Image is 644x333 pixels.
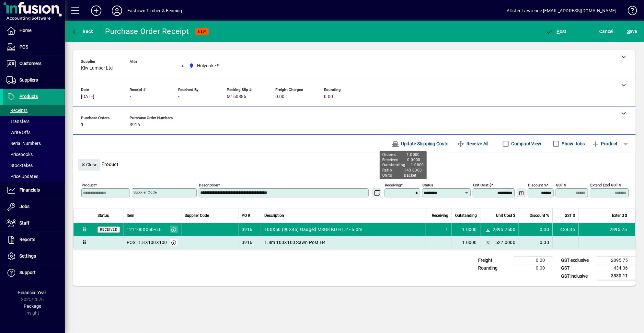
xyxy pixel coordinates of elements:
[558,257,597,264] td: GST exclusive
[3,265,65,281] a: Support
[454,138,491,150] button: Receive All
[385,183,401,187] mat-label: Receiving
[392,139,449,149] span: Update Shipping Costs
[558,264,597,272] td: GST
[452,236,480,249] td: 1.0000
[65,26,100,37] app-page-header-button: Back
[19,28,31,33] span: Home
[76,161,102,167] app-page-header-button: Close
[275,94,284,99] span: 0.00
[3,215,65,231] a: Staff
[493,226,515,233] span: 2895.7500
[24,304,41,309] span: Package
[6,152,33,157] span: Pricebooks
[473,183,491,187] mat-label: Unit Cost $
[455,212,477,219] span: Outstanding
[6,130,30,135] span: Write Offs
[197,62,221,69] span: Holyoake St
[19,187,40,193] span: Financials
[557,29,560,34] span: P
[81,94,94,99] span: [DATE]
[238,236,261,249] td: 3916
[510,140,542,147] label: Compact View
[517,188,526,197] button: Change Price Levels
[552,223,578,236] td: 434.36
[598,26,615,37] button: Cancel
[514,257,553,264] td: 0.00
[507,6,616,16] div: Allister Lawrence [EMAIL_ADDRESS][DOMAIN_NAME]
[3,105,65,116] a: Receipts
[3,138,65,149] a: Serial Numbers
[19,270,36,275] span: Support
[107,5,127,17] button: Profile
[70,26,95,37] button: Back
[446,226,448,233] span: 1
[19,204,29,209] span: Jobs
[475,264,514,272] td: Rounding
[600,26,614,37] span: Cancel
[19,77,38,83] span: Suppliers
[452,223,480,236] td: 1.0000
[495,239,515,246] span: 522.0000
[185,212,209,219] span: Supplier Code
[484,238,493,247] button: Change Price Levels
[3,72,65,88] a: Suppliers
[6,108,28,113] span: Receipts
[18,290,47,295] span: Financial Year
[578,223,635,236] td: 2895.75
[3,182,65,198] a: Financials
[73,152,636,172] div: Product
[127,6,182,16] div: Eastown Timber & Fencing
[597,257,636,264] td: 2895.75
[198,29,206,34] span: NEW
[3,127,65,138] a: Write Offs
[519,236,552,249] td: 0.00
[238,223,261,236] td: 3916
[19,237,35,242] span: Reports
[81,66,113,71] span: KiwiLumber Ltd
[261,223,426,236] td: 100X50 (90X45) Gauged MSG8 KD H1.2 - 6.0m
[3,149,65,160] a: Pricebooks
[3,248,65,264] a: Settings
[565,212,575,219] span: GST $
[592,139,618,149] span: Product
[127,239,167,246] div: POST1.8X100X100
[3,199,65,215] a: Jobs
[81,160,98,170] span: Close
[133,190,157,194] mat-label: Supplier Code
[130,94,131,99] span: -
[544,26,568,37] button: Post
[3,116,65,127] a: Transfers
[86,5,107,17] button: Add
[627,29,630,34] span: S
[530,212,549,219] span: Discount %
[475,257,514,264] td: Freight
[242,212,250,219] span: PO #
[6,163,33,168] span: Stocktakes
[556,183,566,187] mat-label: GST $
[528,183,546,187] mat-label: Discount %
[3,39,65,55] a: POS
[623,1,636,22] a: Knowledge Base
[380,151,427,179] div: Ordered 1.0000 Received 0.0000 Outstanding 1.0000 Ratio 143.0000 Units packet
[78,159,100,171] button: Close
[626,26,639,37] button: Save
[82,183,95,187] mat-label: Product
[484,225,493,234] button: Change Price Levels
[612,212,627,219] span: Extend $
[389,138,451,150] button: Update Shipping Costs
[558,272,597,280] td: GST inclusive
[590,183,621,187] mat-label: Extend excl GST $
[3,56,65,72] a: Customers
[130,122,140,128] span: 3916
[19,94,38,99] span: Products
[6,174,38,179] span: Price Updates
[3,160,65,171] a: Stocktakes
[3,232,65,248] a: Reports
[627,26,637,37] span: ave
[19,253,36,259] span: Settings
[588,138,621,150] button: Product
[19,220,29,226] span: Staff
[100,228,117,231] span: Received
[98,212,109,219] span: Status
